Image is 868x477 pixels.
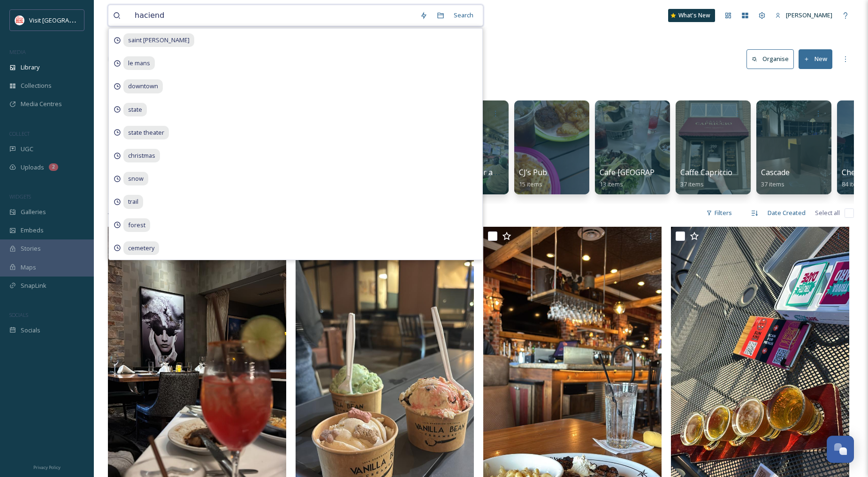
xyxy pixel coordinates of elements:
div: Filters [701,204,737,222]
a: Privacy Policy [33,461,61,472]
div: Search [449,6,478,24]
span: Cheer’s [842,167,868,177]
span: MEDIA [9,48,26,55]
a: [PERSON_NAME] [770,6,837,24]
span: Cafe [GEOGRAPHIC_DATA] [600,167,693,177]
span: Library [21,63,39,72]
span: 4345 file s [108,208,133,217]
span: 37 items [680,180,704,188]
a: What's New [668,9,715,22]
span: 15 items [519,180,542,188]
span: Select all [815,208,840,217]
div: 2 [49,163,58,171]
span: Galleries [21,208,46,216]
button: Organise [746,49,794,69]
span: WIDGETS [9,193,31,200]
span: 13 items [600,180,623,188]
span: Caffe Capriccio [680,167,732,177]
span: SOCIALS [9,311,28,318]
span: christmas [123,149,160,162]
span: COLLECT [9,130,30,137]
span: Socials [21,326,40,335]
span: CJ’s Pub [519,167,547,177]
a: Cafe [GEOGRAPHIC_DATA]13 items [600,168,693,188]
span: Privacy Policy [33,464,61,470]
input: Search your library [130,5,415,26]
span: Embeds [21,226,44,235]
span: Maps [21,263,36,272]
button: New [799,49,832,69]
span: 37 items [761,180,784,188]
img: vsbm-stackedMISH_CMYKlogo2017.jpg [15,15,24,25]
span: UGC [21,145,33,154]
span: Cascade [761,167,790,177]
a: Cheer’s84 items [842,168,868,188]
span: state theater [123,126,169,139]
span: Media Centres [21,100,62,108]
span: saint [PERSON_NAME] [123,33,194,47]
span: state [123,103,147,116]
span: trail [123,195,143,208]
div: Date Created [763,204,810,222]
a: Cascade37 items [761,168,790,188]
span: Uploads [21,163,44,172]
span: SnapLink [21,281,46,290]
a: Caffe Capriccio37 items [680,168,732,188]
span: [PERSON_NAME] [786,11,832,19]
span: 84 items [842,180,865,188]
a: Organise [746,49,799,69]
button: Open Chat [827,436,854,463]
span: Collections [21,81,52,90]
a: CJ’s Pub15 items [519,168,547,188]
span: snow [123,172,148,185]
span: forest [123,218,150,232]
span: downtown [123,79,163,93]
span: Stories [21,244,41,253]
span: le mans [123,56,155,70]
span: Visit [GEOGRAPHIC_DATA] [29,15,102,24]
span: cemetery [123,241,159,255]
